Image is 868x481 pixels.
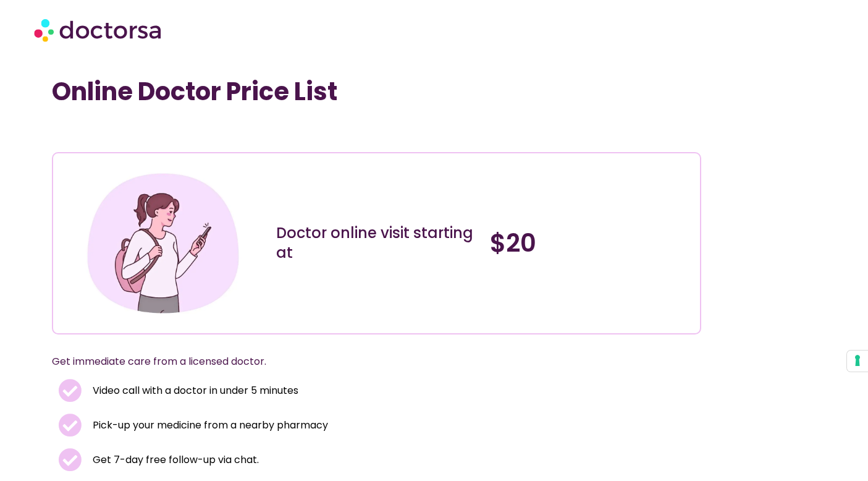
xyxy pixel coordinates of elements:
p: Get immediate care from a licensed doctor. [52,353,672,370]
h4: $20 [490,228,691,258]
h1: Online Doctor Price List [52,77,701,106]
button: Your consent preferences for tracking technologies [847,351,868,372]
span: Get 7-day free follow-up via chat. [90,451,259,469]
div: Doctor online visit starting at [276,223,478,263]
span: Pick-up your medicine from a nearby pharmacy [90,417,328,434]
iframe: Customer reviews powered by Trustpilot [58,125,243,140]
img: Illustration depicting a young woman in a casual outfit, engaged with her smartphone. She has a p... [83,163,244,324]
span: Video call with a doctor in under 5 minutes [90,382,298,399]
